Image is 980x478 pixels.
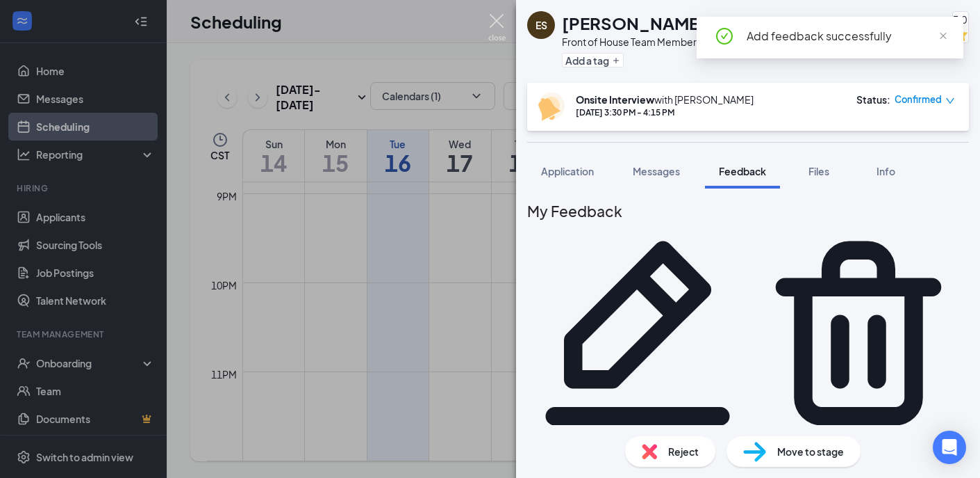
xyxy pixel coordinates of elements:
[895,93,942,106] span: Confirmed
[871,11,888,28] svg: Ellipses
[716,28,733,45] span: check-circle
[562,53,624,67] button: PlusAdd a tag
[612,56,620,65] svg: Plus
[953,12,968,27] span: 3.0
[808,165,829,177] span: Files
[576,106,754,118] div: [DATE] 3:30 PM - 4:15 PM
[541,165,594,177] span: Application
[633,165,680,177] span: Messages
[747,28,947,45] div: Add feedback successfully
[777,444,844,459] span: Move to stage
[945,96,955,106] span: down
[576,93,654,106] b: Onsite Interview
[748,223,969,444] svg: Trash
[668,444,699,459] span: Reject
[535,18,547,32] div: ES
[933,431,966,464] div: Open Intercom Messenger
[576,93,754,106] div: with [PERSON_NAME]
[562,11,706,35] h1: [PERSON_NAME]
[938,31,948,41] span: close
[562,35,806,49] div: Front of House Team Member - Part Time at Barbers Hill
[877,165,895,177] span: Info
[856,93,890,106] div: Status :
[527,200,969,223] h2: My Feedback
[719,165,766,177] span: Feedback
[527,223,748,444] svg: Pencil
